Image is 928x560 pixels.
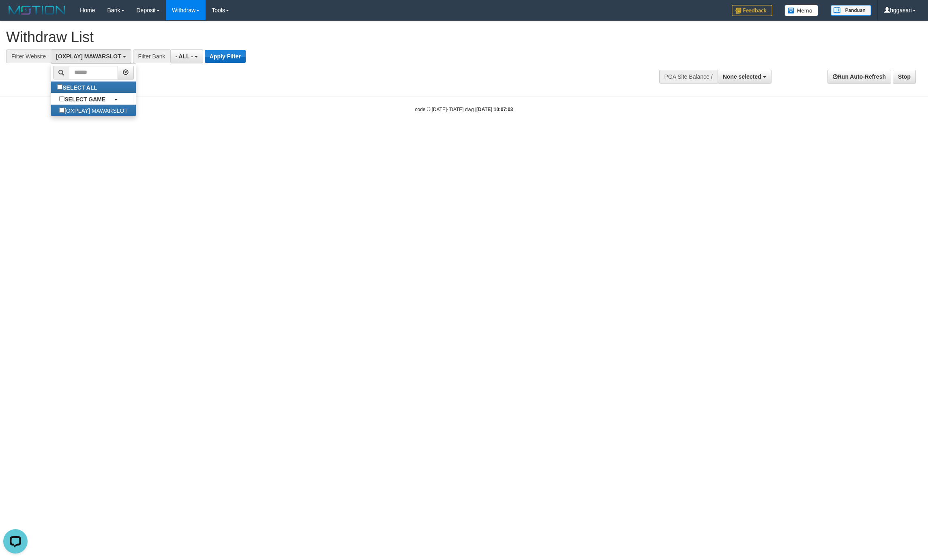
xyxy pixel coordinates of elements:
span: [OXPLAY] MAWARSLOT [56,53,121,60]
a: SELECT GAME [51,93,136,105]
button: Apply Filter [205,50,246,63]
small: code © [DATE]-[DATE] dwg | [415,107,513,112]
a: Run Auto-Refresh [827,70,891,84]
input: [OXPLAY] MAWARSLOT [59,107,64,113]
strong: [DATE] 10:07:03 [476,107,513,112]
b: SELECT GAME [64,96,105,103]
div: Filter Website [6,49,51,63]
img: panduan.png [831,5,871,16]
img: MOTION_logo.png [6,4,68,16]
img: Feedback.jpg [732,5,772,16]
input: SELECT ALL [57,84,62,90]
span: None selected [723,73,761,80]
div: PGA Site Balance / [659,70,718,84]
span: - ALL - [176,53,193,60]
img: Button%20Memo.svg [784,5,819,16]
div: Filter Bank [133,49,170,63]
input: SELECT GAME [59,96,64,101]
button: [OXPLAY] MAWARSLOT [51,49,131,63]
button: Open LiveChat chat widget [3,3,28,28]
button: - ALL - [170,49,203,63]
label: [OXPLAY] MAWARSLOT [51,105,136,116]
button: None selected [718,70,772,84]
h1: Withdraw List [6,29,611,45]
a: Stop [893,70,916,84]
label: SELECT ALL [51,82,105,93]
